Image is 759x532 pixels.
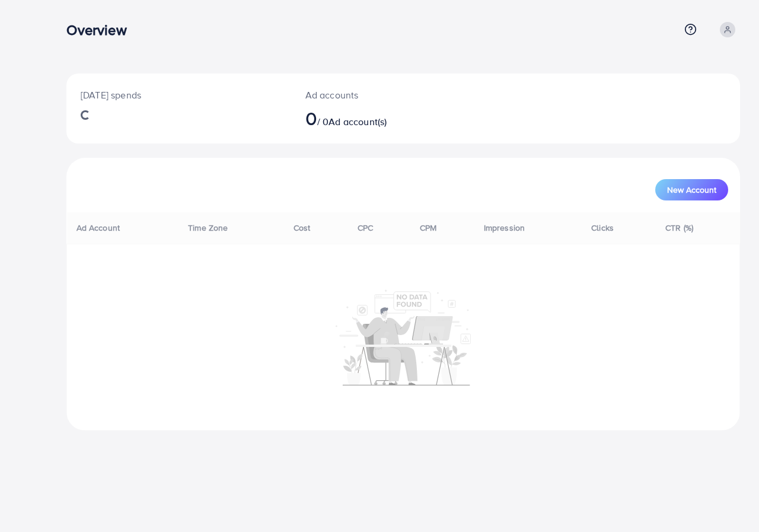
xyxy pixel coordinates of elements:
button: New Account [655,179,728,200]
span: Ad account(s) [329,115,387,128]
span: 0 [305,104,317,132]
p: [DATE] spends [81,88,277,102]
h2: / 0 [305,107,445,129]
h3: Overview [66,21,136,39]
p: Ad accounts [305,88,445,102]
span: New Account [667,186,716,194]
